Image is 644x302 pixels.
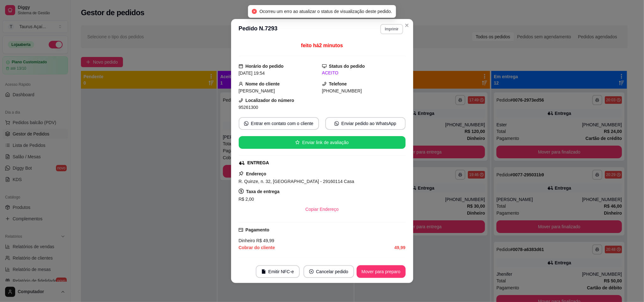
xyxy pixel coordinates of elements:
strong: 49,99 [394,245,405,250]
span: desktop [322,64,327,68]
span: credit-card [239,228,243,232]
span: phone [322,82,327,86]
span: file [261,269,266,274]
button: whats-appEnviar pedido ao WhatsApp [325,117,406,130]
span: feito há 2 minutos [301,43,343,48]
span: Dinheiro [239,238,255,243]
button: fileEmitir NFC-e [256,265,300,278]
span: R$ 2,00 [239,197,254,202]
strong: Taxa de entrega [246,189,280,194]
span: [PHONE_NUMBER] [322,88,362,93]
span: phone [239,98,243,103]
div: ACEITO [322,70,406,76]
span: user [239,82,243,86]
button: Copiar Endereço [300,203,344,216]
span: 95261300 [239,105,258,110]
span: dollar [239,189,244,194]
button: whats-appEntrar em contato com o cliente [239,117,319,130]
span: Cobrar do cliente [239,244,275,251]
strong: Status do pedido [329,64,365,69]
span: R. Quinze, n. 32, [GEOGRAPHIC_DATA] - 29160114 Casa [239,179,354,184]
strong: Pagamento [246,227,269,232]
button: close-circleCancelar pedido [304,265,354,278]
span: pushpin [239,171,244,176]
span: close-circle [252,9,257,14]
span: star [295,140,300,145]
span: close-circle [309,269,314,274]
strong: Localizador do número [246,98,294,103]
button: Close [402,20,412,30]
strong: Horário do pedido [246,64,284,69]
button: Imprimir [380,24,403,34]
span: Ocorreu um erro ao atualizar o status de visualização deste pedido. [260,9,392,14]
div: ENTREGA [248,160,269,166]
strong: Nome do cliente [246,81,280,86]
span: [DATE] 19:54 [239,71,265,76]
button: Mover para preparo [357,265,406,278]
span: R$ 49,99 [255,238,274,243]
strong: Telefone [329,81,347,86]
button: starEnviar link de avaliação [239,136,406,149]
strong: Endereço [246,171,267,176]
h3: Pedido N. 7293 [239,24,278,34]
span: [PERSON_NAME] [239,88,275,93]
span: whats-app [334,121,339,126]
span: calendar [239,64,243,68]
span: whats-app [244,121,248,126]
